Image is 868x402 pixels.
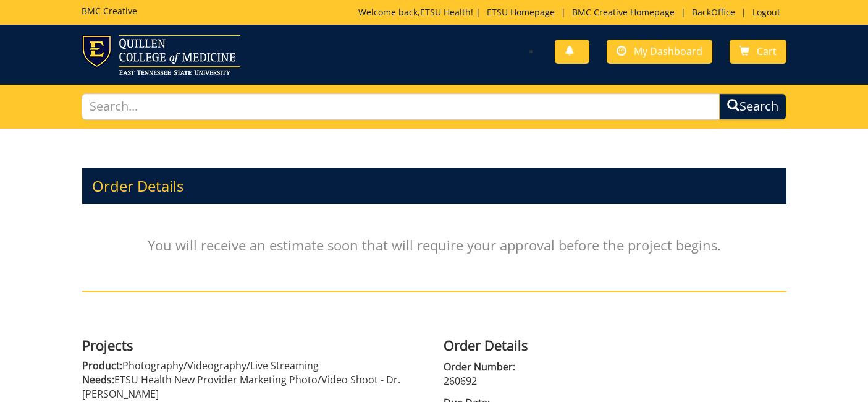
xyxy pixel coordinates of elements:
h3: Order Details [82,168,786,204]
h5: BMC Creative [82,6,137,15]
a: Cart [730,40,786,64]
p: Photography/Videography/Live Streaming [82,359,425,373]
span: Needs: [82,373,114,387]
a: BMC Creative Homepage [566,6,681,18]
button: Search [719,93,786,120]
h4: Projects [82,338,425,353]
span: Order Number: [444,360,786,374]
span: Cart [757,45,777,58]
span: My Dashboard [634,45,702,58]
span: Product: [82,359,122,372]
p: Welcome back, ! | | | | [358,6,786,19]
a: My Dashboard [607,40,712,64]
a: BackOffice [686,6,741,18]
input: Search... [82,93,720,120]
p: 260692 [444,374,786,388]
a: ETSU Health [420,6,471,18]
img: ETSU logo [82,35,240,75]
p: ETSU Health New Provider Marketing Photo/Video Shoot - Dr. [PERSON_NAME] [82,373,425,401]
p: You will receive an estimate soon that will require your approval before the project begins. [82,210,786,280]
h4: Order Details [444,338,786,353]
a: ETSU Homepage [481,6,561,18]
a: Logout [746,6,786,18]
